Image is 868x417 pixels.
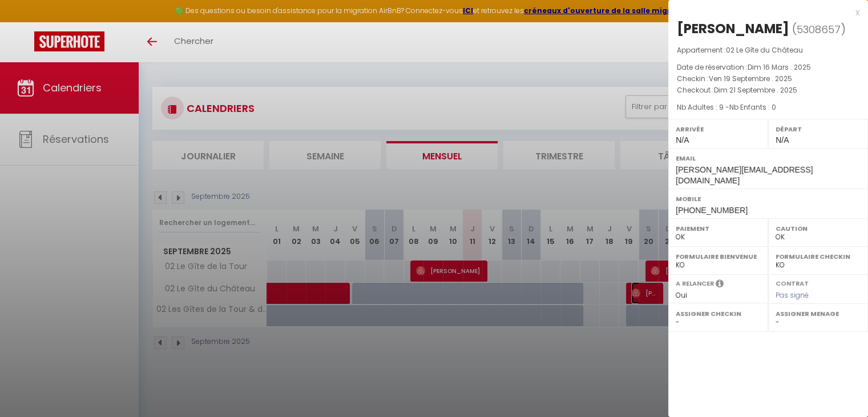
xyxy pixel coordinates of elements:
span: Ven 19 Septembre . 2025 [709,74,792,83]
p: Date de réservation : [677,62,859,73]
label: Email [676,153,861,164]
label: Formulaire Checkin [776,251,861,262]
span: 5308657 [797,22,841,37]
span: Nb Enfants : 0 [729,102,776,112]
span: ( ) [792,21,846,37]
label: Arrivée [676,123,761,135]
label: Assigner Checkin [676,308,761,319]
label: A relancer [676,279,714,288]
span: N/A [776,135,789,145]
span: [PERSON_NAME][EMAIL_ADDRESS][DOMAIN_NAME] [676,165,813,185]
p: Checkout : [677,85,859,96]
i: Sélectionner OUI si vous souhaiter envoyer les séquences de messages post-checkout [716,279,724,291]
span: Pas signé [776,290,809,300]
div: [PERSON_NAME] [677,19,789,38]
span: 02 Le Gîte du Château [726,45,803,55]
label: Paiement [676,223,761,234]
p: Appartement : [677,45,859,56]
label: Contrat [776,279,809,286]
label: Formulaire Bienvenue [676,251,761,262]
label: Assigner Menage [776,308,861,319]
span: Dim 21 Septembre . 2025 [714,85,797,95]
div: x [668,6,859,19]
label: Caution [776,223,861,234]
span: Nb Adultes : 9 - [677,102,776,112]
button: Ouvrir le widget de chat LiveChat [9,5,43,39]
span: Dim 16 Mars . 2025 [748,62,811,72]
label: Mobile [676,193,861,205]
span: [PHONE_NUMBER] [676,206,748,215]
span: N/A [676,135,689,145]
label: Départ [776,123,861,135]
p: Checkin : [677,73,859,85]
